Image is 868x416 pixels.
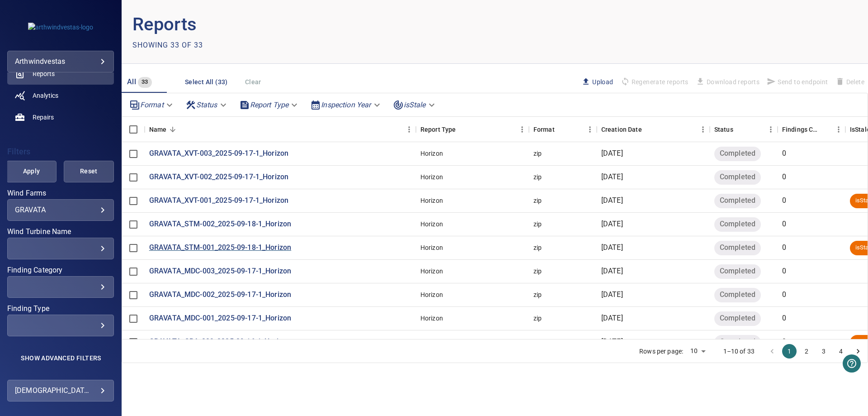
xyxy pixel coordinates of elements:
[533,337,542,346] div: zip
[420,314,443,323] div: Horizon
[710,117,778,142] div: Status
[601,148,623,159] p: [DATE]
[782,290,786,300] p: 0
[15,383,106,398] div: [DEMOGRAPHIC_DATA] Proenca
[149,266,291,277] a: GRAVATA_MDC-003_2025-09-17-1_Horizon
[33,113,54,122] span: Repairs
[7,63,114,85] a: reports active
[402,123,416,136] button: Menu
[601,196,623,206] p: [DATE]
[714,219,761,230] span: Completed
[7,305,114,312] label: Finding Type
[149,196,288,206] a: GRAVATA_XVT-001_2025-09-17-1_Horizon
[149,148,288,159] a: GRAVATA_XVT-003_2025-09-17-1_Horizon
[420,290,443,299] div: Horizon
[132,11,495,38] p: Reports
[420,220,443,229] div: Horizon
[7,147,114,156] h4: Filters
[533,314,542,323] div: zip
[782,344,797,359] button: page 1
[733,123,746,136] button: Sort
[21,354,101,362] span: Show Advanced Filters
[7,190,114,197] label: Wind Farms
[420,196,443,205] div: Horizon
[782,243,786,253] p: 0
[64,161,114,182] button: Reset
[533,220,542,229] div: zip
[601,219,623,230] p: [DATE]
[7,199,114,221] div: Wind Farms
[250,100,289,109] em: Report Type
[533,243,542,252] div: zip
[145,117,416,142] div: Name
[714,337,761,347] span: Completed
[578,74,617,90] button: Upload
[126,97,178,113] div: Format
[138,77,152,87] span: 33
[7,106,114,128] a: repairs noActive
[533,149,542,158] div: zip
[851,344,865,359] button: Go to next page
[714,172,761,182] span: Completed
[714,148,761,159] span: Completed
[149,313,291,324] a: GRAVATA_MDC-001_2025-09-17-1_Horizon
[404,100,426,109] em: isStale
[601,290,623,300] p: [DATE]
[7,238,114,259] div: Wind Turbine Name
[533,290,542,299] div: zip
[816,344,831,359] button: Go to page 3
[581,77,613,87] span: Upload
[149,290,291,300] a: GRAVATA_MDC-002_2025-09-17-1_Horizon
[819,123,832,136] button: Sort
[416,117,529,142] div: Report Type
[18,166,45,177] span: Apply
[778,117,845,142] div: Findings Count
[140,100,164,109] em: Format
[714,196,761,206] span: Completed
[420,172,443,182] div: Horizon
[166,123,179,136] button: Sort
[529,117,597,142] div: Format
[799,344,814,359] button: Go to page 2
[181,74,231,91] button: Select All (33)
[149,337,290,347] a: GRAVATA_GRA-003_2025-09-16-1_Horizon
[15,54,106,69] div: arthwindvestas
[420,243,443,252] div: Horizon
[782,337,786,347] p: 0
[782,266,786,277] p: 0
[583,123,597,136] button: Menu
[420,267,443,276] div: Horizon
[149,172,288,182] a: GRAVATA_XVT-002_2025-09-17-1_Horizon
[601,313,623,324] p: [DATE]
[33,91,58,100] span: Analytics
[782,117,819,142] div: Findings Count
[149,243,291,253] a: GRAVATA_STM-001_2025-09-18-1_Horizon
[15,206,106,214] div: GRAVATA
[420,337,443,346] div: Horizon
[149,117,167,142] div: Name
[782,219,786,230] p: 0
[420,117,456,142] div: Report Type
[597,117,710,142] div: Creation Date
[639,347,683,356] p: Rows per page:
[714,266,761,277] span: Completed
[321,100,371,109] em: Inspection Year
[714,117,733,142] div: Status
[642,123,655,136] button: Sort
[6,161,57,182] button: Apply
[127,77,136,86] span: All
[782,172,786,182] p: 0
[149,219,291,230] a: GRAVATA_STM-002_2025-09-18-1_Horizon
[389,97,440,113] div: isStale
[7,267,114,274] label: Finding Category
[555,123,567,136] button: Sort
[601,172,623,182] p: [DATE]
[420,149,443,158] div: Horizon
